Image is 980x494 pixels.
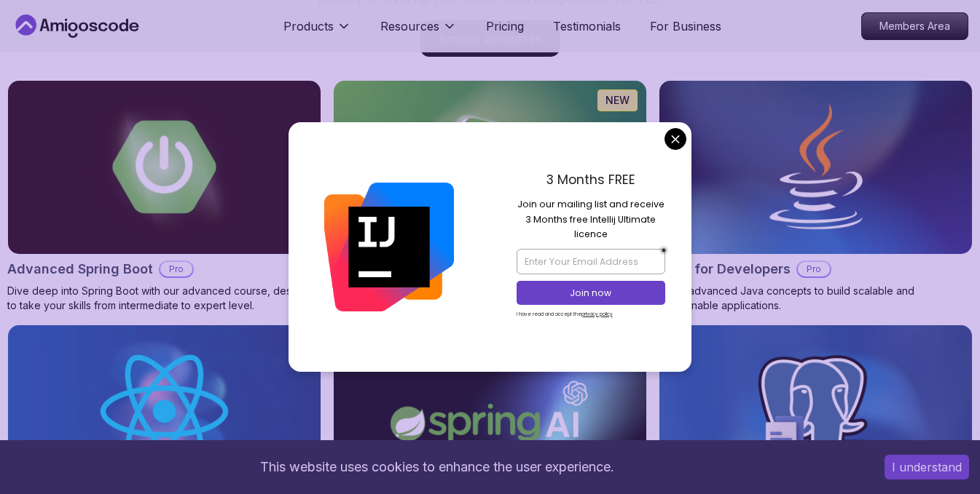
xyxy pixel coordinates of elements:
[333,80,647,313] a: Spring Boot for Beginners cardNEWSpring Boot for BeginnersBuild a CRUD API with Spring Boot and P...
[283,17,351,47] button: Products
[659,259,791,279] h2: Java for Developers
[334,81,646,254] img: Spring Boot for Beginners card
[650,17,721,35] a: For Business
[659,284,973,313] p: Learn advanced Java concepts to build scalable and maintainable applications.
[486,17,524,35] a: Pricing
[7,259,153,279] h2: Advanced Spring Boot
[7,284,321,313] p: Dive deep into Spring Boot with our advanced course, designed to take your skills from intermedia...
[380,17,457,47] button: Resources
[160,262,192,276] p: Pro
[8,81,321,254] img: Advanced Spring Boot card
[11,451,863,483] div: This website uses cookies to enhance the user experience.
[553,17,621,35] a: Testimonials
[380,17,439,35] p: Resources
[885,455,969,479] button: Accept cookies
[7,80,321,313] a: Advanced Spring Boot cardAdvanced Spring BootProDive deep into Spring Boot with our advanced cour...
[861,12,968,40] a: Members Area
[605,93,630,108] p: NEW
[862,13,968,39] p: Members Area
[798,262,830,276] p: Pro
[283,17,334,35] p: Products
[659,81,972,254] img: Java for Developers card
[659,80,973,313] a: Java for Developers cardJava for DevelopersProLearn advanced Java concepts to build scalable and ...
